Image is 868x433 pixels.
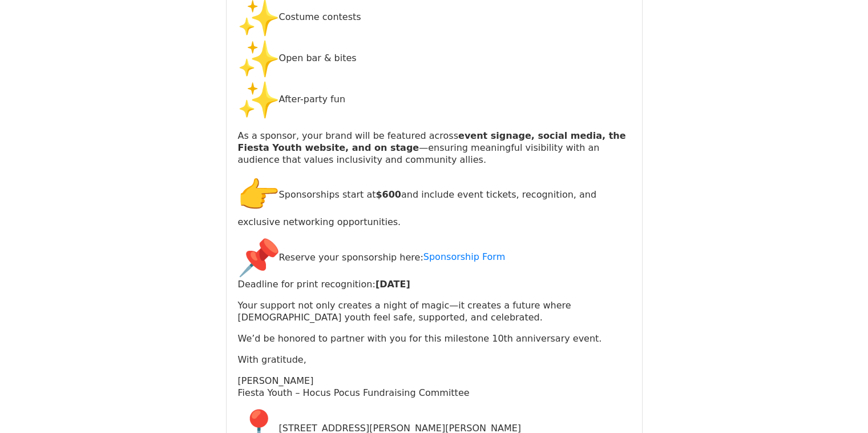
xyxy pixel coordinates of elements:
strong: $600 [376,189,401,200]
img: ✨ [238,79,279,121]
a: Sponsorship Form [423,251,505,262]
img: 📌 [238,237,279,278]
p: As a sponsor, your brand will be featured across —ensuring meaningful visibility with an audience... [238,130,631,166]
strong: [DATE] [376,279,410,290]
p: Sponsorships start at and include event tickets, recognition, and exclusive networking opportunit... [238,175,631,228]
p: Your support not only creates a night of magic—it creates a future where [DEMOGRAPHIC_DATA] youth... [238,299,631,323]
img: 👉 [238,175,279,216]
p: Reserve your sponsorship here: Deadline for print recognition: [238,237,631,290]
img: ✨ [238,38,279,79]
p: With gratitude, [238,354,631,366]
p: We’d be honored to partner with you for this milestone 10th anniversary event. [238,332,631,344]
iframe: Chat Widget [811,378,868,433]
strong: event signage, social media, the Fiesta Youth website, and on stage [238,130,626,153]
p: [PERSON_NAME] Fiesta Youth – Hocus Pocus Fundraising Committee [238,375,631,399]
